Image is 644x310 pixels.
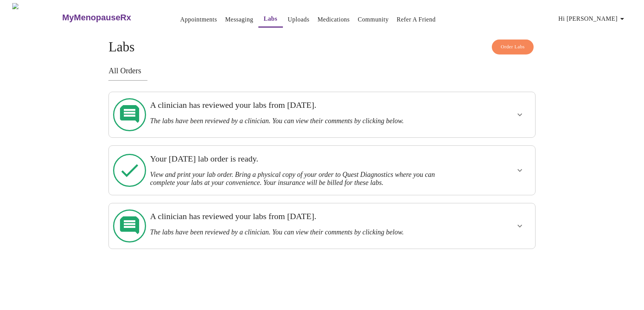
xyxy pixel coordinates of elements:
h3: View and print your lab order. Bring a physical copy of your order to Quest Diagnostics where you... [150,171,453,187]
button: Messaging [222,12,256,27]
h3: The labs have been reviewed by a clinician. You can view their comments by clicking below. [150,228,453,236]
h4: Labs [108,40,536,55]
button: Medications [314,12,353,27]
span: Hi [PERSON_NAME] [559,13,627,24]
h3: The labs have been reviewed by a clinician. You can view their comments by clicking below. [150,117,453,125]
button: Hi [PERSON_NAME] [555,11,630,26]
h3: All Orders [108,66,536,75]
a: Labs [264,13,278,24]
button: show more [511,217,529,235]
a: Community [358,14,389,25]
h3: A clinician has reviewed your labs from [DATE]. [150,100,453,110]
a: MyMenopauseRx [61,4,162,31]
button: show more [511,106,529,124]
span: Order Labs [501,43,525,51]
button: Refer a Friend [394,12,439,27]
a: Refer a Friend [397,14,436,25]
a: Appointments [180,14,217,25]
button: Order Labs [492,40,534,54]
button: Uploads [285,12,313,27]
img: MyMenopauseRx Logo [12,3,61,32]
button: show more [511,161,529,180]
button: Community [355,12,392,27]
button: Appointments [177,12,220,27]
a: Medications [317,14,350,25]
h3: A clinician has reviewed your labs from [DATE]. [150,211,453,221]
a: Uploads [288,14,310,25]
h3: Your [DATE] lab order is ready. [150,154,453,164]
button: Labs [258,11,283,28]
h3: MyMenopauseRx [62,13,131,23]
a: Messaging [225,14,253,25]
